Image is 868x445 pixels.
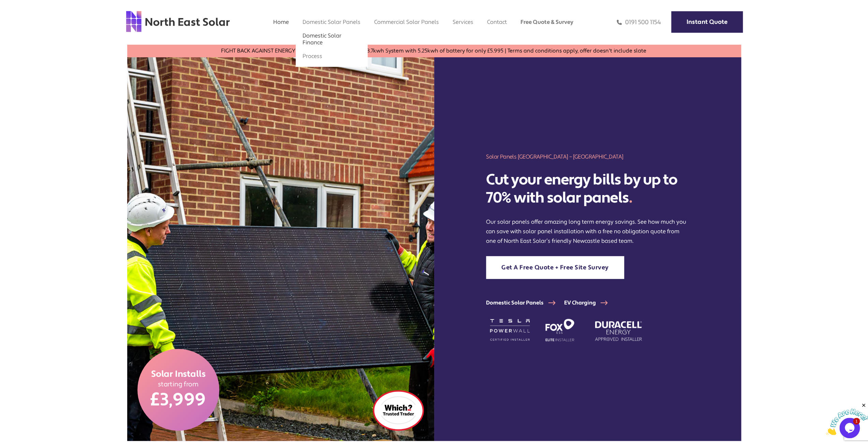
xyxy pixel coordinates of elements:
span: Solar Installs [151,369,206,380]
img: phone icon [617,18,622,26]
a: Contact [487,18,507,26]
a: Services [453,18,473,26]
a: 0191 500 1154 [617,18,661,26]
a: Domestic Solar Finance [303,32,341,46]
img: which logo [373,390,424,431]
a: Home [273,18,289,26]
span: starting from [158,380,199,389]
a: Solar Installs starting from £3,999 [137,349,219,431]
img: north east solar logo [126,10,230,33]
a: Domestic Solar Panels [303,18,361,26]
a: Commercial Solar Panels [374,18,439,26]
h2: Cut your energy bills by up to 70% with solar panels [486,171,689,207]
a: EV Charging [564,299,616,306]
iframe: chat widget [826,402,868,435]
a: Process [303,53,322,60]
p: Our solar panels offer amazing long term energy savings. See how much you can save with solar pan... [486,217,689,246]
span: £3,999 [150,388,206,411]
img: two men holding a solar panel in the north east [127,57,434,441]
h1: Solar Panels [GEOGRAPHIC_DATA] – [GEOGRAPHIC_DATA] [486,153,689,161]
a: Free Quote & Survey [520,18,573,26]
span: . [629,188,632,207]
a: Instant Quote [671,11,743,33]
a: Get A Free Quote + Free Site Survey [486,256,624,279]
a: Domestic Solar Panels [486,299,564,306]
